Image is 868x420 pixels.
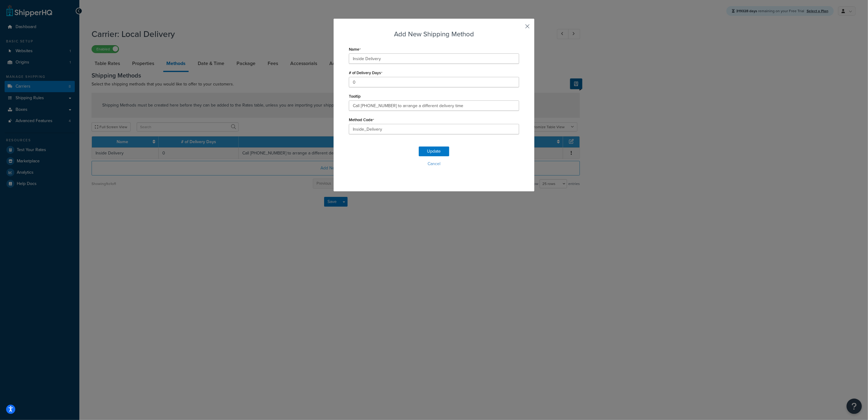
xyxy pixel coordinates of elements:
label: Method Code [349,118,374,122]
label: Tooltip [349,94,361,99]
label: Name [349,47,361,52]
button: Cancel [349,159,519,168]
label: # of Delivery Days [349,71,382,75]
h3: Add New Shipping Method [349,29,519,39]
button: Update [419,147,449,156]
